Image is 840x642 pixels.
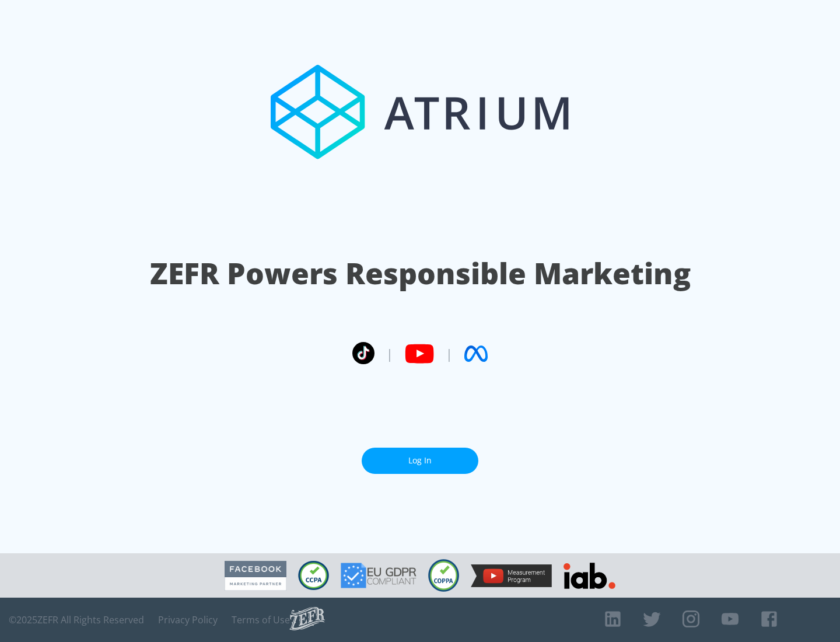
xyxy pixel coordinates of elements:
h1: ZEFR Powers Responsible Marketing [150,253,691,294]
a: Privacy Policy [158,614,218,626]
img: YouTube Measurement Program [471,564,552,587]
span: | [446,345,453,362]
a: Log In [362,448,478,474]
span: | [386,345,393,362]
span: © 2025 ZEFR All Rights Reserved [9,614,144,626]
img: IAB [563,563,615,589]
img: Facebook Marketing Partner [225,561,286,591]
img: GDPR Compliant [341,563,416,588]
img: COPPA Compliant [428,559,459,592]
img: CCPA Compliant [298,561,329,590]
a: Terms of Use [232,614,290,626]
